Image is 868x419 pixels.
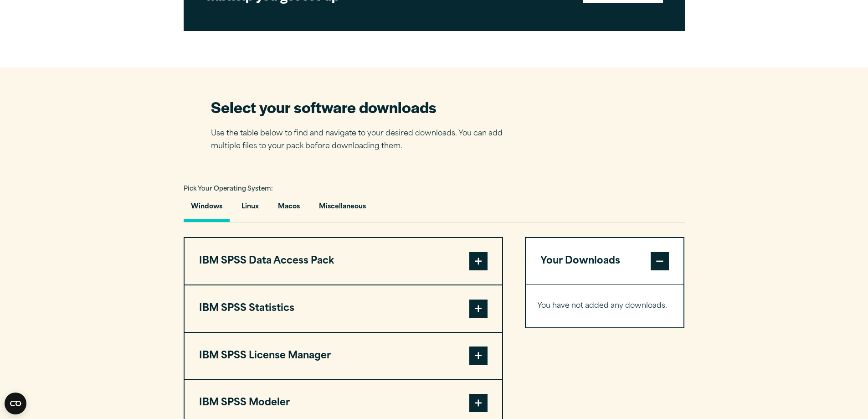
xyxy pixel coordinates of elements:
span: Pick Your Operating System: [184,186,273,192]
button: Windows [184,196,230,222]
button: Your Downloads [526,238,684,285]
button: IBM SPSS Statistics [185,285,502,332]
div: Your Downloads [526,285,684,327]
p: You have not added any downloads. [537,300,673,313]
h2: Select your software downloads [211,97,516,117]
button: Miscellaneous [312,196,373,222]
button: Macos [271,196,307,222]
button: Open CMP widget [5,393,26,414]
button: IBM SPSS License Manager [185,333,502,379]
button: Linux [234,196,266,222]
button: IBM SPSS Data Access Pack [185,238,502,285]
p: Use the table below to find and navigate to your desired downloads. You can add multiple files to... [211,127,516,154]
